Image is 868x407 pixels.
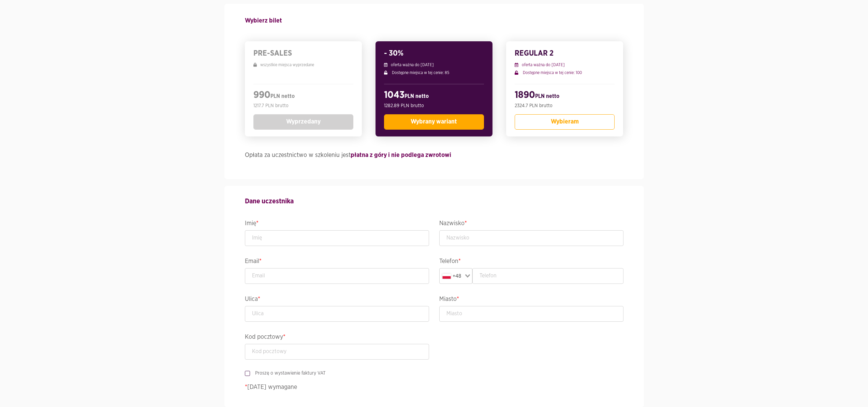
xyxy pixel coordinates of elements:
[245,268,429,284] input: Email
[245,198,294,205] strong: Dane uczestnika
[253,102,353,109] p: 1217.7 PLN brutto
[384,89,484,102] h2: 1043
[551,119,579,125] span: Wybieram
[515,114,615,130] button: Wybieram
[411,119,457,125] span: Wybrany wariant
[515,70,615,76] p: Dostępne miejsca w tej cenie: 100
[245,14,623,28] h4: Wybierz bilet
[439,230,623,246] input: Nazwisko
[515,102,615,109] p: 2324.7 PLN brutto
[384,70,484,76] p: Dostępne miejsca w tej cenie: 85
[270,93,295,99] span: PLN netto
[384,102,484,109] p: 1282.89 PLN brutto
[515,62,615,68] p: oferta ważna do [DATE]
[245,344,429,360] input: Kod pocztowy
[245,256,429,268] legend: Email
[439,294,623,306] legend: Miasto
[250,370,326,377] label: Proszę o wystawienie faktury VAT
[253,48,353,58] h3: PRE-SALES
[384,48,484,58] h3: - 30%
[441,270,463,282] div: +48
[384,62,484,68] p: oferta ważna do [DATE]
[245,150,623,160] h4: Opłata za uczestnictwo w szkoleniu jest
[245,383,623,392] p: [DATE] wymagane
[442,274,451,279] img: pl.svg
[515,48,615,58] h3: REGULAR 2
[404,93,429,99] span: PLN netto
[245,218,429,230] legend: Imię
[384,114,484,130] button: Wybrany wariant
[439,256,623,268] legend: Telefon
[515,89,615,102] h2: 1890
[535,93,559,99] span: PLN netto
[245,230,429,246] input: Imię
[439,306,623,322] input: Miasto
[253,89,353,102] h2: 990
[253,114,353,130] button: Wyprzedany
[439,218,623,230] legend: Nazwisko
[439,268,473,284] div: Search for option
[351,152,451,158] strong: płatna z góry i nie podlega zwrotowi
[245,332,429,344] legend: Kod pocztowy
[245,306,429,322] input: Ulica
[245,294,429,306] legend: Ulica
[253,62,353,68] p: wszystkie miejsca wyprzedane
[472,268,623,284] input: Telefon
